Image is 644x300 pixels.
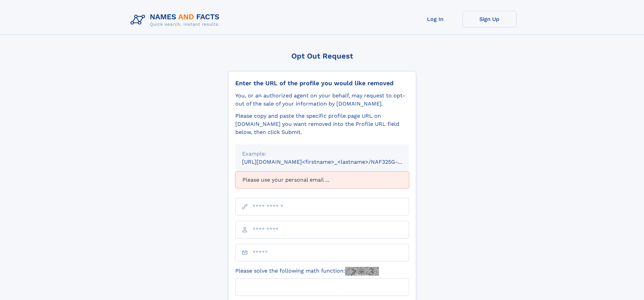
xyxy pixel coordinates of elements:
div: Opt Out Request [228,52,416,60]
div: Enter the URL of the profile you would like removed [235,79,409,87]
div: Please copy and paste the specific profile page URL on [DOMAIN_NAME] you want removed into the Pr... [235,112,409,136]
div: You, or an authorized agent on your behalf, may request to opt-out of the sale of your informatio... [235,92,409,108]
a: Sign Up [462,11,517,27]
div: Example: [242,150,402,158]
img: Logo Names and Facts [128,11,225,29]
div: Please use your personal email ... [235,171,409,188]
label: Please solve the following math function: [235,267,379,276]
small: [URL][DOMAIN_NAME]<firstname>_<lastname>/NAF325G-xxxxxxxx [242,159,422,165]
a: Log In [408,11,462,27]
